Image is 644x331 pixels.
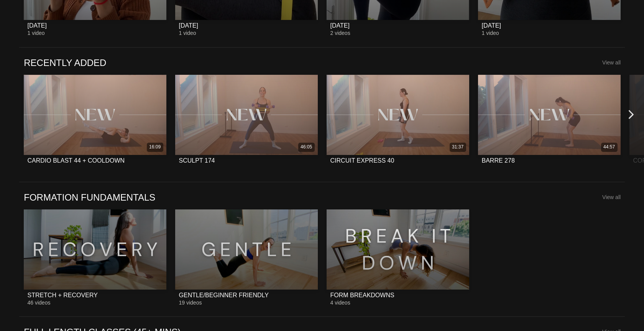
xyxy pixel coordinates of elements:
[478,75,620,171] a: BARRE 27844:57BARRE 278
[603,144,615,150] div: 44:57
[24,191,155,203] a: FORMATION FUNDAMENTALS
[602,59,621,66] a: View all
[330,291,394,299] div: FORM BREAKDOWNS
[179,22,198,29] div: [DATE]
[482,22,501,29] div: [DATE]
[602,194,621,200] a: View all
[24,57,106,69] a: RECENTLY ADDED
[28,22,47,29] div: [DATE]
[28,291,98,299] div: STRETCH + RECOVERY
[330,30,350,36] span: 2 videos
[179,291,269,299] div: GENTLE/BEGINNER FRIENDLY
[28,300,51,306] span: 46 videos
[179,300,202,306] span: 19 videos
[175,209,317,306] a: GENTLE/BEGINNER FRIENDLYGENTLE/BEGINNER FRIENDLY19 videos
[452,144,463,150] div: 31:37
[330,22,350,29] div: [DATE]
[175,75,317,171] a: SCULPT 17446:05SCULPT 174
[179,157,215,164] div: SCULPT 174
[24,209,166,306] a: STRETCH + RECOVERYSTRETCH + RECOVERY46 videos
[330,157,394,164] div: CIRCUIT EXPRESS 40
[301,144,312,150] div: 46:05
[482,30,499,36] span: 1 video
[28,157,125,164] div: CARDIO BLAST 44 + COOLDOWN
[24,75,166,171] a: CARDIO BLAST 44 + COOLDOWN16:09CARDIO BLAST 44 + COOLDOWN
[330,300,350,306] span: 4 videos
[327,209,469,306] a: FORM BREAKDOWNSFORM BREAKDOWNS4 videos
[327,75,469,171] a: CIRCUIT EXPRESS 4031:37CIRCUIT EXPRESS 40
[482,157,515,164] div: BARRE 278
[179,30,196,36] span: 1 video
[149,144,161,150] div: 16:09
[28,30,45,36] span: 1 video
